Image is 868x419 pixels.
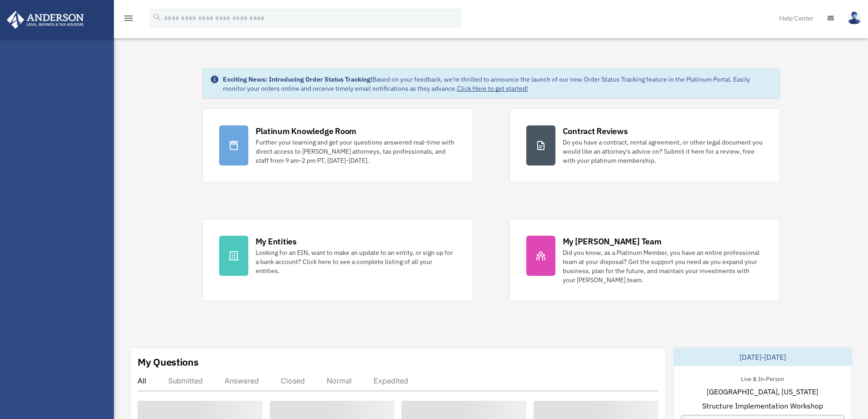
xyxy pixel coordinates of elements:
div: Live & In-Person [734,373,791,383]
a: My [PERSON_NAME] Team Did you know, as a Platinum Member, you have an entire professional team at... [509,219,780,301]
div: Further your learning and get your questions answered real-time with direct access to [PERSON_NAM... [256,138,456,165]
div: Answered [225,376,259,385]
div: Do you have a contract, rental agreement, or other legal document you would like an attorney's ad... [563,138,763,165]
div: My Entities [256,236,297,247]
div: Looking for an EIN, want to make an update to an entity, or sign up for a bank account? Click her... [256,248,456,275]
div: Closed [281,376,305,385]
a: Click Here to get started! [457,84,528,93]
div: Submitted [168,376,203,385]
div: Platinum Knowledge Room [256,125,357,137]
div: Expedited [374,376,408,385]
a: Contract Reviews Do you have a contract, rental agreement, or other legal document you would like... [509,109,780,182]
span: [GEOGRAPHIC_DATA], [US_STATE] [707,386,818,397]
div: Based on your feedback, we're thrilled to announce the launch of our new Order Status Tracking fe... [223,75,772,93]
div: [DATE]-[DATE] [674,348,852,366]
strong: Exciting News: Introducing Order Status Tracking! [223,75,372,83]
a: menu [123,16,134,24]
div: All [138,376,146,385]
i: search [152,12,162,22]
img: Anderson Advisors Platinum Portal [4,11,87,29]
div: Normal [327,376,352,385]
div: Did you know, as a Platinum Member, you have an entire professional team at your disposal? Get th... [563,248,763,285]
i: menu [123,13,134,24]
a: Platinum Knowledge Room Further your learning and get your questions answered real-time with dire... [202,109,473,182]
img: User Pic [847,11,861,25]
div: My [PERSON_NAME] Team [563,236,662,247]
div: My Questions [138,355,199,369]
a: My Entities Looking for an EIN, want to make an update to an entity, or sign up for a bank accoun... [202,219,473,301]
div: Contract Reviews [563,125,628,137]
span: Structure Implementation Workshop [702,400,823,411]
